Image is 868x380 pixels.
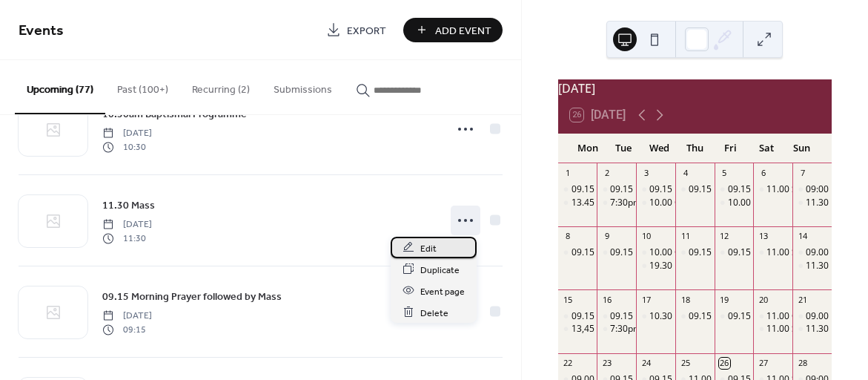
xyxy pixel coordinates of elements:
[563,168,574,179] div: 1
[636,197,675,209] div: 10.00 Coffee Morning and Crafts
[572,183,735,196] div: 09.15 Morning Prayer followed by Mass
[719,231,730,242] div: 12
[806,260,853,272] div: 11.30 Mass
[640,231,652,242] div: 10
[601,294,612,305] div: 16
[610,197,767,209] div: 7:30pm Music Ministry Group Practice
[558,323,597,335] div: 13,45 U.C.M
[641,134,677,163] div: Wed
[675,246,715,259] div: 09.15 Morning Prayer followed by Mass
[180,60,262,113] button: Recurring (2)
[597,183,636,196] div: 09.15 Morning Prayer followed by Mass
[797,294,808,305] div: 21
[758,358,769,369] div: 27
[572,246,735,259] div: 09.15 Morning Prayer followed by Mass
[315,18,397,42] a: Export
[749,134,784,163] div: Sat
[102,289,282,305] span: 09.15 Morning Prayer followed by Mass
[792,183,832,196] div: 09:00 Mass - Music Ministry Group
[610,246,773,259] div: 09.15 Morning Prayer followed by Mass
[715,197,754,209] div: 10.00 Exposition and Prayers for Peace
[675,183,715,196] div: 09.15 Morning Prayer followed by Mass
[597,246,636,259] div: 09.15 Morning Prayer followed by Mass
[420,262,460,278] span: Duplicate
[610,323,767,335] div: 7:30pm Music Ministry Group Practice
[649,246,784,259] div: 10.00 Coffee Morning and Crafts
[680,294,691,305] div: 18
[636,246,675,259] div: 10.00 Coffee Morning and Crafts
[597,310,636,323] div: 09.15 Morning Prayer followed by Mass
[806,246,853,259] div: 09.00 Mass
[792,246,832,259] div: 09.00 Mass
[758,168,769,179] div: 6
[753,246,792,259] div: 11.00 Sacrament of Reconciliation
[636,310,675,323] div: 10.30 Requiem Mass for Mary (Brenda) Simmons
[610,183,773,196] div: 09.15 Morning Prayer followed by Mass
[806,323,853,335] div: 11.30 Mass
[558,310,597,323] div: 09.15 Morning Prayer followed by Mass
[558,183,597,196] div: 09.15 Morning Prayer followed by Mass
[563,231,574,242] div: 8
[420,240,437,256] span: Edit
[601,358,612,369] div: 23
[712,134,748,163] div: Fri
[262,60,344,113] button: Submissions
[640,294,652,305] div: 17
[680,168,691,179] div: 4
[677,134,712,163] div: Thu
[689,246,852,259] div: 09.15 Morning Prayer followed by Mass
[102,288,282,305] a: 09.15 Morning Prayer followed by Mass
[784,134,820,163] div: Sun
[102,218,152,232] span: [DATE]
[680,231,691,242] div: 11
[797,168,808,179] div: 7
[597,197,636,209] div: 7:30pm Music Ministry Group Practice
[570,134,606,163] div: Mon
[102,127,152,140] span: [DATE]
[403,18,503,42] button: Add Event
[753,183,792,196] div: 11.00 Sacrament of Reconciliation
[797,231,808,242] div: 14
[420,284,465,299] span: Event page
[689,310,852,323] div: 09.15 Morning Prayer followed by Mass
[715,183,754,196] div: 09.15 Morning Prayer followed by Mass
[563,294,574,305] div: 15
[715,310,754,323] div: 09.15 Morning Prayer followed by Mass
[689,183,852,196] div: 09.15 Morning Prayer followed by Mass
[640,358,652,369] div: 24
[102,198,155,214] span: 11.30 Mass
[572,197,622,209] div: 13.45 U.C.M
[636,183,675,196] div: 09.15 Morning Prayer followed by Mass
[640,168,652,179] div: 3
[792,323,832,335] div: 11.30 Mass
[105,60,180,113] button: Past (100+)
[601,231,612,242] div: 9
[753,310,792,323] div: 11.00 Creation Walk @ St Mary's Aughton
[675,310,715,323] div: 09.15 Morning Prayer followed by Mass
[719,358,730,369] div: 26
[797,358,808,369] div: 28
[719,168,730,179] div: 5
[719,294,730,305] div: 19
[102,323,152,336] span: 09:15
[606,134,641,163] div: Tue
[649,197,784,209] div: 10.00 Coffee Morning and Crafts
[435,23,491,39] span: Add Event
[558,246,597,259] div: 09.15 Morning Prayer followed by Mass
[597,323,636,335] div: 7:30pm Music Ministry Group Practice
[347,23,386,39] span: Export
[19,16,64,45] span: Events
[610,310,773,323] div: 09.15 Morning Prayer followed by Mass
[558,79,832,97] div: [DATE]
[715,246,754,259] div: 09.15 Morning Prayer followed by Mass
[420,305,448,321] span: Delete
[102,140,152,154] span: 10:30
[563,358,574,369] div: 22
[758,231,769,242] div: 13
[15,60,105,114] button: Upcoming (77)
[102,232,152,245] span: 11:30
[758,294,769,305] div: 20
[792,310,832,323] div: 09.00 Mass - Music Ministry Group
[102,107,247,122] span: 10:30am Baptismal Programme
